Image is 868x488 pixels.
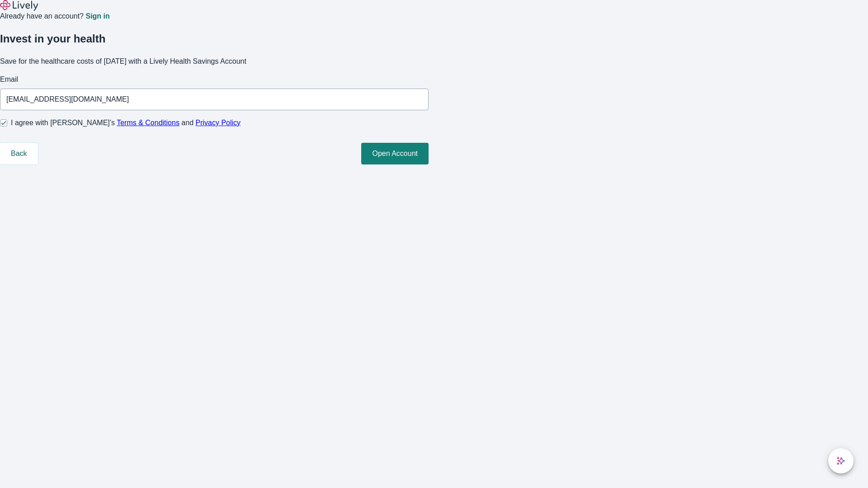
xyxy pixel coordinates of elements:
span: I agree with [PERSON_NAME]’s and [11,117,241,128]
a: Sign in [85,13,109,20]
svg: Lively AI Assistant [836,456,845,465]
button: chat [828,448,854,474]
a: Privacy Policy [196,119,241,127]
button: Open Account [361,143,429,164]
a: Terms & Conditions [117,119,179,127]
